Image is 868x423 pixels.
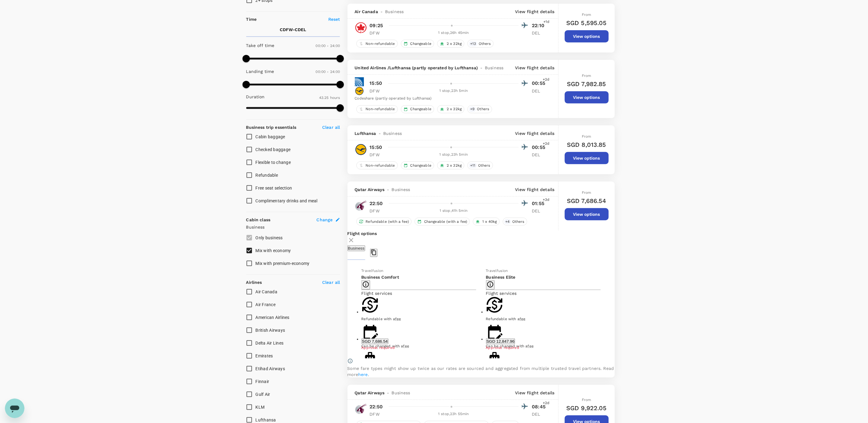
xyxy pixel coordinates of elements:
span: Non-refundable [363,41,398,46]
span: KLM [256,405,265,410]
span: Air Canada [256,289,278,294]
span: 43.25 hours [319,96,340,100]
span: Finnair [256,379,269,384]
span: Flight services [486,291,517,296]
span: Flight services [362,291,392,296]
p: Clear all [322,124,340,130]
span: Travelfusion [362,269,384,273]
span: Non-refundable [363,107,398,112]
p: 15:50 [370,80,382,87]
span: fee [520,317,525,321]
span: Mix with premium-economy [256,261,310,266]
h6: SGD 8,013.85 [567,140,606,150]
button: SGD 7,686.54 [362,338,388,344]
span: + 13 [469,41,477,46]
div: Non-refundable [356,105,398,113]
span: Business [385,9,404,15]
span: Delta Air Lines [256,341,284,345]
span: +2d [543,400,549,406]
span: Air France [256,302,276,307]
p: 22:10 [532,22,547,29]
span: Others [476,163,493,168]
span: Travelfusion [486,269,508,273]
span: From [582,13,591,17]
span: Business [383,130,402,136]
strong: Airlines [246,280,262,285]
div: 1 stop , 23h 5min [389,88,519,94]
img: LH [355,143,367,156]
h6: SGD 9,922.05 [566,403,607,413]
span: 2 x 32kg [444,163,464,168]
span: Approval required [362,345,395,350]
p: DEL [532,411,547,417]
span: From [582,398,591,402]
span: From [582,134,591,139]
p: DEL [532,152,547,158]
p: View flight details [515,130,555,136]
p: 22:50 [370,200,383,207]
p: Duration [246,94,265,100]
span: Flexible to change [256,160,291,165]
span: 2 x 32kg [444,107,464,112]
p: 00:55 [532,144,547,151]
span: Business [392,390,410,396]
span: +3d [543,197,549,203]
p: DEL [532,88,547,94]
p: 08:45 [532,403,547,410]
p: View flight details [515,390,555,396]
p: View flight details [515,9,555,15]
div: Refundable (with a fee) [356,218,412,226]
p: Reset [328,16,340,22]
p: DFW [370,411,385,417]
div: Non-refundable [356,161,398,169]
div: Refundable with a [362,316,476,322]
p: Take off time [246,42,275,49]
span: Gulf Air [256,392,270,397]
strong: Business trip essentials [246,125,297,130]
p: Business Elite [486,274,591,280]
span: 2 x 32kg [444,41,464,46]
p: Business Comfort [362,274,467,280]
span: + 4 [504,219,511,224]
p: 15:50 [370,144,382,151]
span: Lufthansa [355,130,376,136]
span: From [582,190,591,195]
span: Mix with economy [256,248,291,253]
span: Complimentary drinks and meal [256,198,318,203]
p: DEL [532,30,547,36]
div: 1 x 40kg [473,218,499,226]
span: Qatar Airways [355,390,385,396]
span: American Airlines [256,315,290,320]
span: + 9 [469,107,476,112]
span: - [384,390,391,396]
span: +2d [543,141,549,147]
p: View flight details [515,65,555,71]
div: Changeable (with a fee) [415,218,470,226]
div: 2 x 32kg [437,40,464,48]
span: Refundable [256,173,278,178]
p: 01:55 [532,200,547,207]
p: DFW [370,152,385,158]
h6: SGD 7,686.54 [567,196,606,206]
span: +2d [543,77,549,83]
p: Time [246,16,257,22]
span: Emirates [256,353,273,358]
span: Checked baggage [256,147,291,152]
img: LH [355,86,364,96]
p: DEL [532,208,547,214]
span: fee [403,344,409,348]
p: Landing time [246,68,274,74]
p: DFW [370,208,385,214]
span: Etihad Airways [256,366,285,371]
span: Others [475,107,492,112]
span: United Airlines / Lufthansa (partly operated by Lufthansa) [355,65,478,71]
div: 1 stop , 41h 5min [389,208,519,214]
img: QR [355,403,367,415]
span: Air Canada [355,9,378,15]
button: Business [348,245,365,251]
span: - [378,9,385,15]
span: Changeable [408,107,434,112]
span: Cabin baggage [256,134,285,139]
span: Qatar Airways [355,186,385,193]
span: Changeable [408,163,434,168]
